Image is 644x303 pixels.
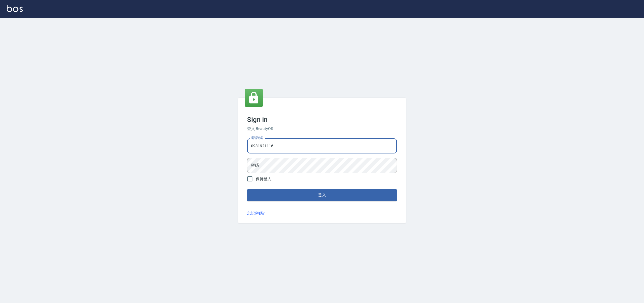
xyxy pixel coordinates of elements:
button: 登入 [247,189,397,201]
h6: 登入 BeautyOS [247,126,397,132]
h3: Sign in [247,116,397,124]
label: 電話號碼 [251,136,263,140]
span: 保持登入 [256,176,271,182]
a: 忘記密碼? [247,210,265,216]
img: Logo [7,5,23,12]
